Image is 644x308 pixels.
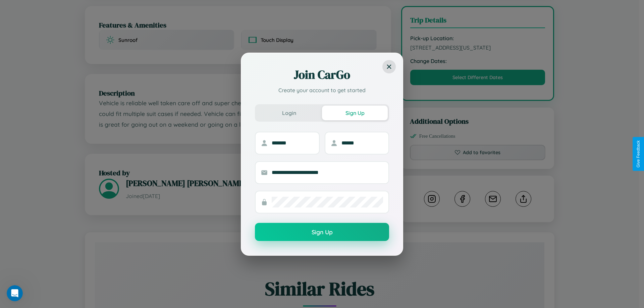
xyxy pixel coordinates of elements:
[256,106,322,120] button: Login
[7,285,23,301] iframe: Intercom live chat
[636,140,641,168] div: Give Feedback
[255,223,389,241] button: Sign Up
[255,67,389,83] h2: Join CarGo
[255,86,389,94] p: Create your account to get started
[322,106,388,120] button: Sign Up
